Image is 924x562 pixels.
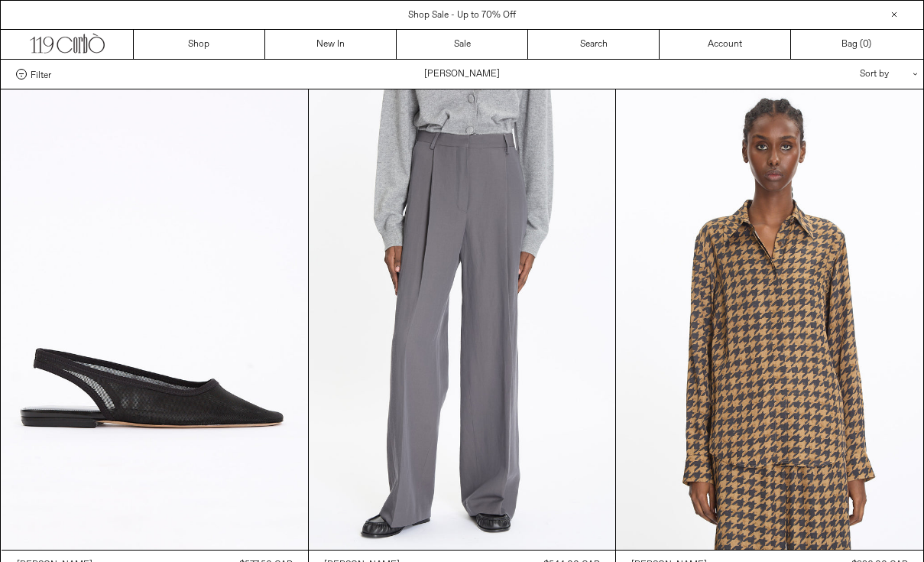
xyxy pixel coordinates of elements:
span: 0 [863,38,868,50]
span: Filter [31,69,51,80]
a: New In [265,30,397,59]
div: Sort by [770,60,908,89]
a: Search [528,30,660,59]
img: Dries Van Noten Shinyback Flat [2,89,308,550]
a: Shop [134,30,265,59]
a: Shop Sale - Up to 70% Off [408,9,516,21]
span: ) [863,37,871,51]
img: Chowy Shirt [616,89,922,550]
img: Porter Pants [309,89,615,550]
a: Account [660,30,791,59]
a: Sale [397,30,528,59]
a: Bag () [791,30,922,59]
